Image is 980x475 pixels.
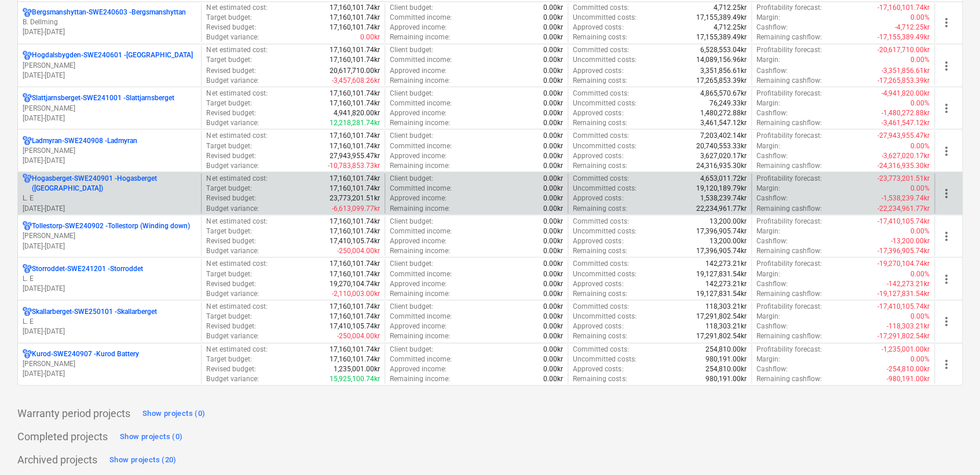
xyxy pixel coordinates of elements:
p: Committed income : [390,226,452,236]
p: Approved income : [390,23,447,32]
p: 0.00kr [543,32,563,42]
p: Profitability forecast : [756,258,822,268]
p: 19,127,831.54kr [696,269,747,279]
div: Project has multi currencies enabled [23,306,32,316]
p: Budget variance : [206,32,258,42]
p: 0.00kr [543,65,563,75]
p: Committed costs : [573,130,628,140]
p: 4,653,011.72kr [700,173,747,183]
p: 0.00kr [543,23,563,32]
p: Net estimated cost : [206,173,267,183]
p: [DATE] - [DATE] [23,368,196,378]
p: L. E [23,193,196,203]
p: -17,410,105.74kr [877,216,930,226]
iframe: Chat Widget [922,419,980,475]
p: 0.00kr [543,258,563,268]
p: Skallarberget-SWE250101 - Skallarberget [32,306,157,316]
p: 0.00kr [543,183,563,193]
p: Slattjarnsberget-SWE241001 - Slattjarnsberget [32,93,174,103]
p: Committed costs : [573,216,628,226]
p: [PERSON_NAME] [23,145,196,155]
p: Remaining cashflow : [756,160,822,170]
p: Client budget : [390,45,433,55]
p: Remaining income : [390,75,450,85]
p: Cashflow : [756,108,788,118]
p: 20,740,553.33kr [696,141,747,151]
p: 17,160,101.74kr [330,13,380,23]
p: Target budget : [206,55,251,65]
p: Committed income : [390,311,452,321]
p: Cashflow : [756,23,788,32]
div: Project has multi currencies enabled [23,93,32,103]
p: Remaining income : [390,160,450,170]
p: -1,538,239.74kr [882,193,930,203]
p: Net estimated cost : [206,88,267,98]
p: 0.00kr [543,216,563,226]
div: Project has multi currencies enabled [23,8,32,17]
p: Remaining costs : [573,288,627,298]
p: -17,396,905.74kr [877,246,930,255]
p: Budget variance : [206,160,258,170]
div: Hogdalsbygden-SWE240601 -[GEOGRAPHIC_DATA][PERSON_NAME][DATE]-[DATE] [23,50,196,80]
span: more_vert [939,357,953,371]
p: Remaining cashflow : [756,118,822,127]
p: Kurod-SWE240907 - Kurod Battery [32,349,139,359]
p: Approved costs : [573,151,623,160]
p: 4,712.25kr [714,23,747,32]
p: Approved income : [390,193,447,203]
p: 0.00kr [543,236,563,246]
p: Uncommitted costs : [573,141,636,151]
p: Target budget : [206,141,251,151]
p: 17,160,101.74kr [330,226,380,236]
p: Budget variance : [206,75,258,85]
p: 17,160,101.74kr [330,23,380,32]
p: 3,627,020.17kr [700,151,747,160]
p: 0.00kr [543,226,563,236]
p: 0.00kr [543,45,563,55]
p: 17,160,101.74kr [330,3,380,13]
div: Project has multi currencies enabled [23,50,32,60]
p: 0.00kr [543,269,563,279]
p: 0.00kr [543,55,563,65]
p: Ladmyran-SWE240908 - Ladmyran [32,136,137,145]
p: -13,200.00kr [891,236,930,246]
p: Margin : [756,141,780,151]
p: B. Dellming [23,17,196,27]
p: Bergsmanshyttan-SWE240603 - Bergsmanshyttan [32,8,186,17]
p: 0.00% [910,269,930,279]
p: Uncommitted costs : [573,183,636,193]
p: 76,249.33kr [710,98,747,108]
p: Committed costs : [573,258,628,268]
p: -22,234,961.77kr [877,203,930,213]
p: Remaining costs : [573,203,627,213]
p: Client budget : [390,130,433,140]
p: Uncommitted costs : [573,98,636,108]
p: Margin : [756,226,780,236]
p: 0.00% [910,141,930,151]
p: Client budget : [390,173,433,183]
p: -1,480,272.88kr [882,108,930,118]
p: L. E [23,316,196,326]
p: 14,089,156.96kr [696,55,747,65]
p: [DATE] - [DATE] [23,113,196,123]
p: L. E [23,273,196,283]
p: 0.00kr [543,193,563,203]
p: Revised budget : [206,108,255,118]
p: Profitability forecast : [756,45,822,55]
p: 0.00% [910,13,930,23]
p: -2,110,003.00kr [332,288,380,298]
p: -17,410,105.74kr [877,301,930,311]
p: Committed income : [390,183,452,193]
p: -20,617,710.00kr [877,45,930,55]
p: 19,127,831.54kr [696,288,747,298]
p: Net estimated cost : [206,130,267,140]
p: 0.00kr [543,88,563,98]
p: Revised budget : [206,23,255,32]
p: -3,457,608.26kr [332,75,380,85]
p: 13,200.00kr [710,216,747,226]
p: Approved income : [390,151,447,160]
p: Net estimated cost : [206,3,267,13]
p: -6,613,099.77kr [332,203,380,213]
p: 0.00kr [543,118,563,127]
p: [PERSON_NAME] [23,359,196,368]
